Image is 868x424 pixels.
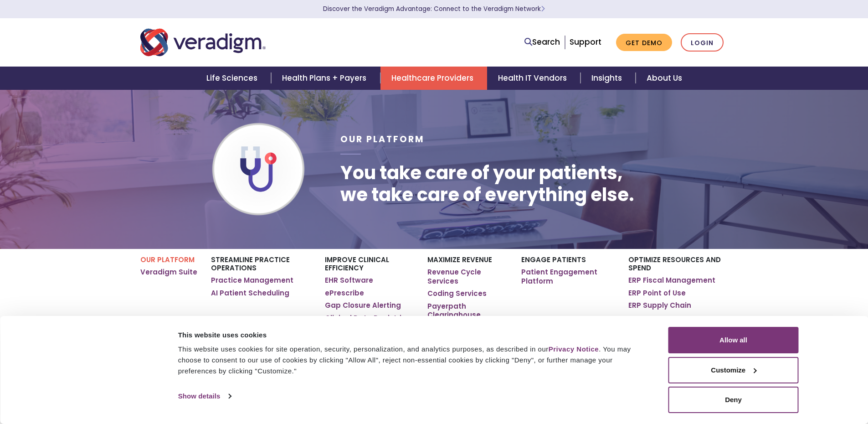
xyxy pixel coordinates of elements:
[487,67,580,90] a: Health IT Vendors
[541,5,545,13] span: Learn More
[178,344,648,377] div: This website uses cookies for site operation, security, personalization, and analytics purposes, ...
[549,345,599,353] a: Privacy Notice
[325,301,401,310] a: Gap Closure Alerting
[427,302,507,320] a: Payerpath Clearinghouse
[668,387,799,413] button: Deny
[681,33,724,52] a: Login
[380,67,487,90] a: Healthcare Providers
[211,289,289,298] a: AI Patient Scheduling
[178,330,648,341] div: This website uses cookies
[427,268,507,285] a: Revenue Cycle Services
[140,27,266,57] img: Veradigm logo
[628,289,686,298] a: ERP Point of Use
[140,268,197,277] a: Veradigm Suite
[427,289,487,298] a: Coding Services
[524,36,560,48] a: Search
[340,133,425,145] span: Our Platform
[325,289,364,298] a: ePrescribe
[628,276,715,285] a: ERP Fiscal Management
[323,5,545,13] a: Discover the Veradigm Advantage: Connect to the Veradigm NetworkLearn More
[636,67,693,90] a: About Us
[211,276,293,285] a: Practice Management
[340,162,634,206] h1: You take care of your patients, we take care of everything else.
[521,268,615,285] a: Patient Engagement Platform
[325,314,410,323] a: Clinical Data Registries
[271,67,380,90] a: Health Plans + Payers
[178,389,231,403] a: Show details
[668,327,799,353] button: Allow all
[570,36,601,47] a: Support
[616,34,672,52] a: Get Demo
[195,67,271,90] a: Life Sciences
[628,301,691,310] a: ERP Supply Chain
[580,67,636,90] a: Insights
[668,357,799,383] button: Customize
[325,276,373,285] a: EHR Software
